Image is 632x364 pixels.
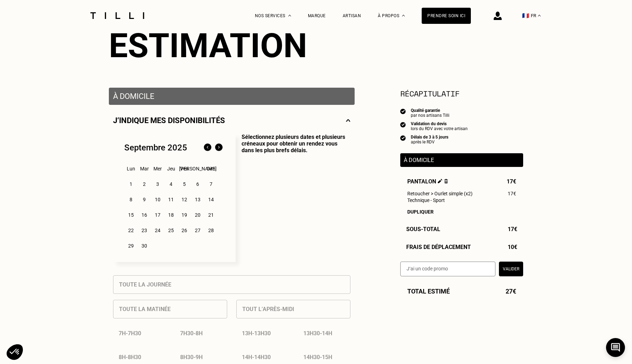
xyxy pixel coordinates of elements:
img: icon list info [400,121,406,128]
img: Logo du service de couturière Tilli [88,12,147,19]
img: Menu déroulant à propos [402,15,405,16]
div: 13 [192,193,204,207]
div: 30 [138,239,151,253]
span: Pantalon [407,178,448,185]
span: 🇫🇷 [522,12,529,19]
input: J‘ai un code promo [400,262,495,276]
img: Éditer [438,179,442,183]
div: 10 [152,193,164,207]
span: 10€ [508,244,517,250]
span: Technique - Sport [407,197,445,203]
span: Retoucher > Ourlet simple (x2) [407,191,473,196]
div: 29 [125,239,137,253]
div: 1 [125,177,137,191]
div: 22 [125,223,137,237]
div: Total estimé [400,288,523,295]
div: Sous-Total [400,226,523,232]
div: 7 [205,177,217,191]
div: 3 [152,177,164,191]
div: 24 [152,223,164,237]
div: 12 [178,193,191,207]
div: 14 [205,193,217,207]
img: Supprimer [444,179,448,183]
div: 6 [192,177,204,191]
div: 27 [192,223,204,237]
p: À domicile [113,92,350,101]
img: menu déroulant [538,15,541,16]
div: lors du RDV avec votre artisan [411,126,468,131]
div: 4 [165,177,177,191]
p: J‘indique mes disponibilités [113,116,225,125]
a: Artisan [343,13,361,18]
div: 28 [205,223,217,237]
div: 23 [138,223,151,237]
div: 9 [138,193,151,207]
div: 11 [165,193,177,207]
div: Frais de déplacement [400,244,523,250]
div: 18 [165,208,177,222]
img: Menu déroulant [288,15,291,16]
div: 8 [125,193,137,207]
img: Mois suivant [213,142,224,153]
div: 5 [178,177,191,191]
p: À domicile [404,157,520,163]
div: après le RDV [411,140,448,144]
div: Délais de 3 à 5 jours [411,135,448,140]
img: Mois précédent [202,142,213,153]
img: icône connexion [494,12,502,20]
div: Qualité garantie [411,108,449,113]
div: 15 [125,208,137,222]
span: 17€ [508,226,517,232]
a: Marque [308,13,326,18]
div: 19 [178,208,191,222]
img: svg+xml;base64,PHN2ZyBmaWxsPSJub25lIiBoZWlnaHQ9IjE0IiB2aWV3Qm94PSIwIDAgMjggMTQiIHdpZHRoPSIyOCIgeG... [346,116,350,125]
div: par nos artisans Tilli [411,113,449,118]
div: Septembre 2025 [124,143,187,153]
img: icon list info [400,108,406,114]
button: Valider [499,262,523,276]
div: 20 [192,208,204,222]
span: 17€ [507,178,516,185]
div: 17 [152,208,164,222]
div: Dupliquer [407,209,516,215]
a: Prendre soin ici [422,8,471,24]
p: Sélectionnez plusieurs dates et plusieurs créneaux pour obtenir un rendez vous dans les plus bref... [236,134,350,262]
div: 16 [138,208,151,222]
img: icon list info [400,135,406,141]
span: 27€ [506,288,516,295]
div: 2 [138,177,151,191]
span: 17€ [508,191,516,196]
section: Récapitulatif [400,88,523,99]
div: 21 [205,208,217,222]
div: Estimation [109,26,523,65]
div: 25 [165,223,177,237]
div: Validation du devis [411,121,468,126]
div: 26 [178,223,191,237]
